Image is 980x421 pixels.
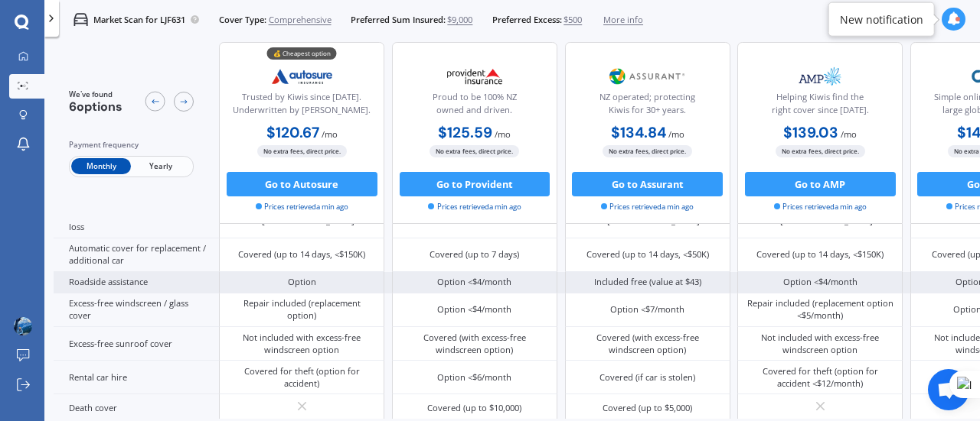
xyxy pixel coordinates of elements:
span: Yearly [131,159,191,175]
span: Preferred Sum Insured: [351,14,446,26]
span: Cover Type: [219,14,266,26]
span: Monthly [71,159,131,175]
div: Option <$7/month [610,303,684,316]
img: Assurant.png [607,61,688,92]
img: Autosure.webp [262,61,343,92]
div: Option <$4/month [783,276,857,288]
img: ACg8ocI4Cek6p4O1ZdVs-M3I1VmIHVnhnxcGmhXeAVXmlsWxgRy1H8mdwA=s96-c [14,317,32,335]
div: Rental car hire [54,361,219,394]
div: Proud to be 100% NZ owned and driven. [403,91,547,121]
button: Go to Provident [400,172,550,196]
span: / mo [322,128,338,140]
div: Covered (up to $10,000) [427,402,521,414]
span: $500 [563,14,582,26]
div: Covered (if car is stolen) [599,371,695,384]
div: Covered for theft (option for accident) [229,365,376,390]
div: Roadside assistance [54,272,219,293]
div: Not included with excess-free windscreen option [746,332,893,356]
div: Excess-free sunroof cover [54,327,219,361]
div: Repair included (replacement option <$5/month) [746,297,893,322]
div: Option [288,276,316,288]
b: $125.59 [438,123,492,142]
div: Repair included (replacement option) [229,297,376,322]
span: We've found [69,89,122,100]
button: Go to AMP [745,172,896,196]
a: Open chat [928,369,969,410]
div: Death cover [54,394,219,421]
div: 💰 Cheapest option [267,48,337,60]
b: $139.03 [783,123,838,142]
img: car.f15378c7a67c060ca3f3.svg [73,12,88,27]
img: AMP.webp [779,61,861,92]
div: Covered (up to 14 days, <$150K) [756,248,884,261]
div: NZ operated; protecting Kiwis for 30+ years. [575,91,719,121]
img: Provident.png [434,61,515,92]
div: Covered (with excess-free windscreen option) [401,332,548,356]
b: $134.84 [611,123,666,142]
div: Not included with excess-free windscreen option [229,332,376,356]
span: Prices retrieved a min ago [428,202,521,212]
span: No extra fees, direct price. [257,146,347,157]
div: Trusted by Kiwis since [DATE]. Underwritten by [PERSON_NAME]. [230,91,374,121]
span: Prices retrieved a min ago [774,202,867,212]
span: / mo [841,128,857,140]
span: Preferred Excess: [492,14,562,26]
div: Option <$4/month [437,303,511,316]
div: Covered (up to 7 days) [430,248,519,261]
div: Covered for theft (option for accident <$12/month) [746,365,893,390]
span: / mo [668,128,684,140]
span: / mo [495,128,511,140]
div: Covered (up to 14 days, <$150K) [238,248,365,261]
div: Included free (value at $43) [594,276,701,288]
b: $120.67 [266,123,319,142]
div: Option <$4/month [437,276,511,288]
div: New notification [840,11,923,27]
div: Covered (up to 14 days, <$50K) [586,248,709,261]
span: Comprehensive [269,14,332,26]
p: Market Scan for LJF631 [93,14,185,26]
span: No extra fees, direct price. [776,146,865,157]
span: Prices retrieved a min ago [256,202,348,212]
span: More info [603,14,643,26]
span: 6 options [69,99,122,115]
button: Go to Assurant [572,172,723,196]
span: Prices retrieved a min ago [601,202,694,212]
div: Helping Kiwis find the right cover since [DATE]. [748,91,892,121]
div: Covered (with excess-free windscreen option) [574,332,721,356]
span: No extra fees, direct price. [603,146,692,157]
button: Go to Autosure [227,172,377,196]
span: No extra fees, direct price. [430,146,519,157]
div: Option <$6/month [437,371,511,384]
div: Excess-free windscreen / glass cover [54,293,219,327]
span: $9,000 [447,14,472,26]
div: Automatic cover for replacement / additional car [54,238,219,272]
div: Covered (up to $5,000) [603,402,692,414]
div: Payment frequency [69,139,194,151]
